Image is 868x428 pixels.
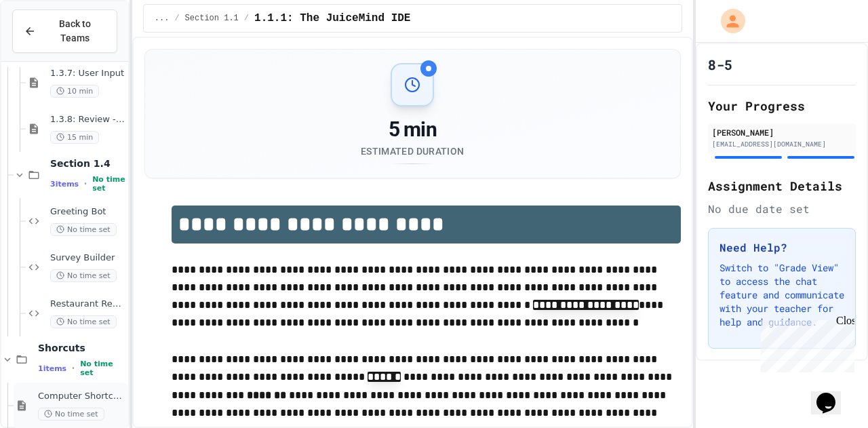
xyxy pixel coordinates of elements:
[50,206,125,218] span: Greeting Bot
[712,126,852,138] div: [PERSON_NAME]
[50,157,125,170] span: Section 1.4
[708,55,732,74] h1: 8-5
[84,178,87,189] span: •
[38,391,125,402] span: Computer Shortcuts
[38,342,125,354] span: Shorcuts
[50,223,117,236] span: No time set
[50,180,79,189] span: 3 items
[811,374,854,414] iframe: chat widget
[707,5,749,37] div: My Account
[712,139,852,149] div: [EMAIL_ADDRESS][DOMAIN_NAME]
[719,261,844,329] p: Switch to "Grade View" to access the chat feature and communicate with your teacher for help and ...
[5,5,94,86] div: Chat with us now!Close
[50,315,117,328] span: No time set
[38,408,104,421] span: No time set
[708,96,856,115] h2: Your Progress
[155,13,170,24] span: ...
[708,176,856,195] h2: Assignment Details
[244,13,249,24] span: /
[50,131,99,144] span: 15 min
[72,363,75,374] span: •
[708,201,856,217] div: No due date set
[361,144,464,158] div: Estimated Duration
[755,315,854,372] iframe: chat widget
[80,359,125,377] span: No time set
[92,175,125,193] span: No time set
[50,68,125,79] span: 1.3.7: User Input
[50,114,125,125] span: 1.3.8: Review - User Input
[38,364,66,373] span: 1 items
[50,85,99,98] span: 10 min
[254,10,410,26] span: 1.1.1: The JuiceMind IDE
[719,239,844,256] h3: Need Help?
[185,13,239,24] span: Section 1.1
[50,298,125,310] span: Restaurant Reservation System
[44,17,106,45] span: Back to Teams
[50,269,117,282] span: No time set
[12,9,117,53] button: Back to Teams
[174,13,179,24] span: /
[50,252,125,264] span: Survey Builder
[361,117,464,142] div: 5 min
